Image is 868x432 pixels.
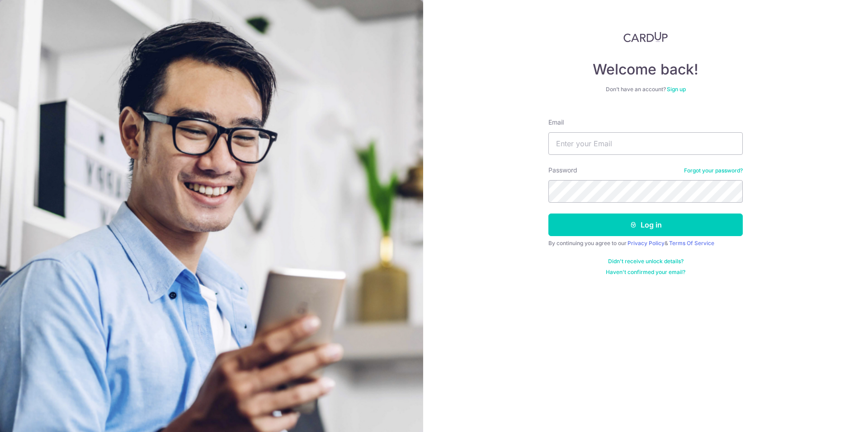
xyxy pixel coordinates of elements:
[627,240,665,246] a: Privacy Policy
[548,132,743,155] input: Enter your Email
[548,118,564,127] label: Email
[548,214,743,236] button: Log in
[684,167,743,174] a: Forgot your password?
[623,32,668,42] img: CardUp Logo
[548,86,743,93] div: Don’t have an account?
[548,60,743,79] h4: Welcome back!
[608,258,684,265] a: Didn't receive unlock details?
[548,240,743,247] div: By continuing you agree to our &
[669,240,714,246] a: Terms Of Service
[667,86,686,93] a: Sign up
[606,269,685,276] a: Haven't confirmed your email?
[548,166,577,175] label: Password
